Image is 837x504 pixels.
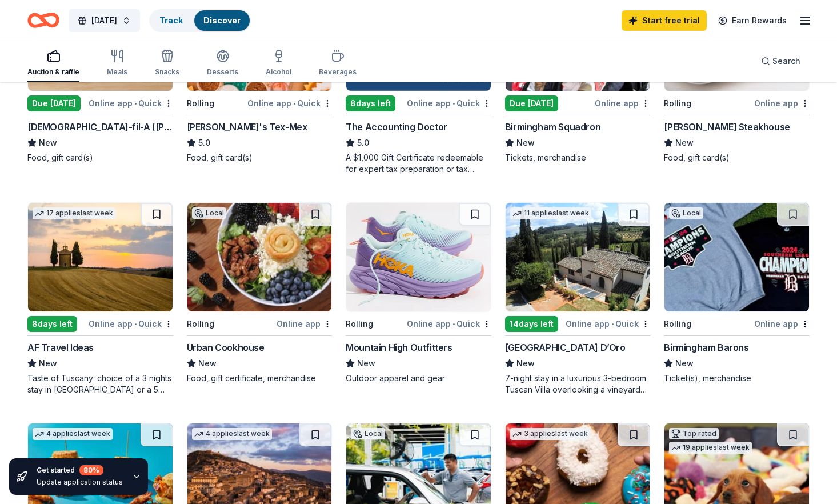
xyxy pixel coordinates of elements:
[203,15,241,25] a: Discover
[505,373,651,395] div: 7-night stay in a luxurious 3-bedroom Tuscan Villa overlooking a vineyard and the ancient walled ...
[192,207,226,219] div: Local
[622,10,707,31] a: Start free trial
[357,357,375,370] span: New
[505,152,651,163] div: Tickets, merchandise
[566,317,650,331] div: Online app Quick
[664,317,691,331] div: Rolling
[346,202,491,384] a: Image for Mountain High OutfittersRollingOnline app•QuickMountain High OutfittersNewOutdoor appar...
[346,152,491,175] div: A $1,000 Gift Certificate redeemable for expert tax preparation or tax resolution services—recipi...
[505,316,558,332] div: 14 days left
[187,97,214,110] div: Rolling
[664,202,810,384] a: Image for Birmingham BaronsLocalRollingOnline appBirmingham BaronsNewTicket(s), merchandise
[198,357,217,370] span: New
[159,15,183,25] a: Track
[357,136,369,150] span: 5.0
[505,120,600,134] div: Birmingham Squadron
[611,319,614,329] span: •
[407,317,491,331] div: Online app Quick
[664,97,691,110] div: Rolling
[664,341,748,354] div: Birmingham Barons
[28,203,173,311] img: Image for AF Travel Ideas
[91,14,117,27] span: [DATE]
[39,357,57,370] span: New
[27,341,94,354] div: AF Travel Ideas
[187,120,307,134] div: [PERSON_NAME]'s Tex-Mex
[27,95,81,111] div: Due [DATE]
[506,203,650,311] img: Image for Villa Sogni D’Oro
[33,207,115,219] div: 17 applies last week
[107,67,127,77] div: Meals
[675,357,694,370] span: New
[187,373,333,384] div: Food, gift certificate, merchandise
[752,50,810,73] button: Search
[187,317,214,331] div: Rolling
[69,9,140,32] button: [DATE]
[754,96,810,110] div: Online app
[407,96,491,110] div: Online app Quick
[664,203,809,311] img: Image for Birmingham Barons
[27,202,173,395] a: Image for AF Travel Ideas17 applieslast week8days leftOnline app•QuickAF Travel IdeasNewTaste of ...
[319,45,357,82] button: Beverages
[155,45,179,82] button: Snacks
[207,45,238,82] button: Desserts
[33,428,113,440] div: 4 applies last week
[669,428,719,439] div: Top rated
[346,120,447,134] div: The Accounting Doctor
[155,67,179,77] div: Snacks
[247,96,332,110] div: Online app Quick
[293,99,295,108] span: •
[664,120,790,134] div: [PERSON_NAME] Steakhouse
[346,317,373,331] div: Rolling
[107,45,127,82] button: Meals
[664,373,810,384] div: Ticket(s), merchandise
[37,465,123,475] div: Get started
[27,120,173,134] div: [DEMOGRAPHIC_DATA]-fil-A ([PERSON_NAME])
[772,54,800,68] span: Search
[675,136,694,150] span: New
[27,373,173,395] div: Taste of Tuscany: choice of a 3 nights stay in [GEOGRAPHIC_DATA] or a 5 night stay in [GEOGRAPHIC...
[187,152,333,163] div: Food, gift card(s)
[198,136,210,150] span: 5.0
[187,341,265,354] div: Urban Cookhouse
[510,207,591,219] div: 11 applies last week
[516,357,535,370] span: New
[39,136,57,150] span: New
[669,207,703,219] div: Local
[79,465,103,475] div: 80 %
[89,317,173,331] div: Online app Quick
[27,7,59,34] a: Home
[319,67,357,77] div: Beverages
[89,96,173,110] div: Online app Quick
[187,202,333,384] a: Image for Urban CookhouseLocalRollingOnline appUrban CookhouseNewFood, gift certificate, merchandise
[27,152,173,163] div: Food, gift card(s)
[27,67,79,77] div: Auction & raffle
[505,202,651,395] a: Image for Villa Sogni D’Oro11 applieslast week14days leftOnline app•Quick[GEOGRAPHIC_DATA] D’OroN...
[134,99,137,108] span: •
[149,9,251,32] button: TrackDiscover
[37,478,123,487] div: Update application status
[505,341,626,354] div: [GEOGRAPHIC_DATA] D’Oro
[595,96,650,110] div: Online app
[505,95,558,111] div: Due [DATE]
[351,428,385,439] div: Local
[134,319,137,329] span: •
[711,10,794,31] a: Earn Rewards
[207,67,238,77] div: Desserts
[346,373,491,384] div: Outdoor apparel and gear
[452,319,455,329] span: •
[27,45,79,82] button: Auction & raffle
[346,341,452,354] div: Mountain High Outfitters
[266,45,291,82] button: Alcohol
[346,95,395,111] div: 8 days left
[266,67,291,77] div: Alcohol
[27,316,77,332] div: 8 days left
[754,317,810,331] div: Online app
[192,428,272,440] div: 4 applies last week
[664,152,810,163] div: Food, gift card(s)
[510,428,590,440] div: 3 applies last week
[516,136,535,150] span: New
[277,317,332,331] div: Online app
[187,203,332,311] img: Image for Urban Cookhouse
[669,442,752,454] div: 19 applies last week
[346,203,491,311] img: Image for Mountain High Outfitters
